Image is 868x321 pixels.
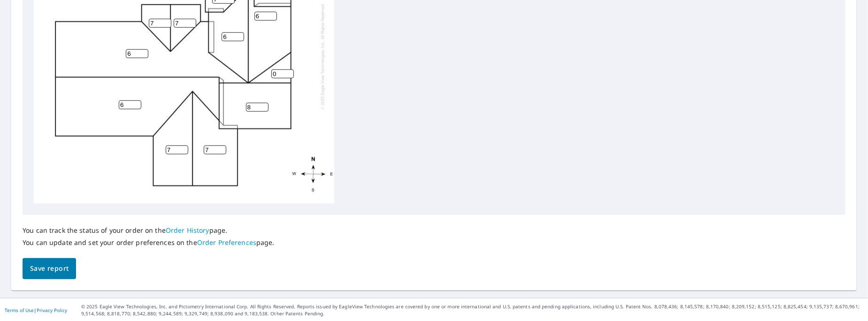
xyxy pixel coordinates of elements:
p: You can update and set your order preferences on the page. [23,238,275,247]
a: Terms of Use [5,307,34,313]
a: Privacy Policy [37,307,67,313]
a: Order History [166,226,209,235]
p: You can track the status of your order on the page. [23,226,275,235]
a: Order Preferences [197,238,256,247]
button: Save report [23,258,76,279]
p: | [5,307,67,313]
p: © 2025 Eagle View Technologies, Inc. and Pictometry International Corp. All Rights Reserved. Repo... [81,303,863,317]
span: Save report [30,263,69,275]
